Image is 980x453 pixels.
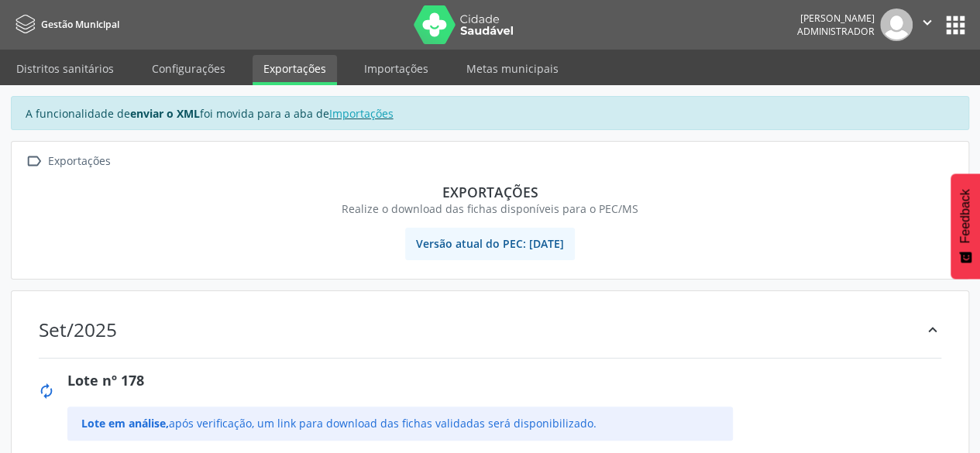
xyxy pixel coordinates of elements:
button:  [913,9,942,41]
i: autorenew [38,383,55,400]
span: Versão atual do PEC: [DATE] [405,228,575,260]
a: Exportações [253,55,337,85]
i:  [22,150,45,173]
strong: enviar o XML [130,106,200,121]
a: Gestão Municipal [11,12,119,37]
a: Distritos sanitários [5,55,125,82]
a: Configurações [141,55,236,82]
div: Set/2025 [39,318,117,341]
span: Feedback [958,189,972,243]
div: Exportações [33,184,947,201]
span: Gestão Municipal [41,18,119,31]
i: keyboard_arrow_up [924,321,941,338]
span: Lote em análise, [81,416,169,431]
button: Feedback - Mostrar pesquisa [951,173,980,279]
div: Exportações [45,150,113,173]
span: Administrador [797,25,875,38]
div: Lote nº 178 [67,370,955,391]
a: Importações [353,55,439,82]
div: Realize o download das fichas disponíveis para o PEC/MS [33,201,947,217]
div: A funcionalidade de foi movida para a aba de [11,96,969,130]
div: keyboard_arrow_up [924,318,941,341]
a: Metas municipais [456,55,569,82]
i:  [919,14,936,31]
div: [PERSON_NAME] [797,12,875,25]
a: Importações [329,106,394,121]
button: apps [942,12,969,39]
img: img [880,9,913,41]
a:  Exportações [22,150,113,173]
span: após verificação, um link para download das fichas validadas será disponibilizado. [81,416,597,431]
